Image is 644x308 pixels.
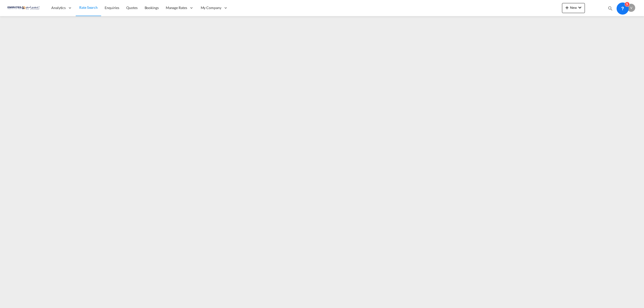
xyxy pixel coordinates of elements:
span: Bookings [145,6,159,10]
md-icon: icon-magnify [608,6,613,11]
div: V [627,4,635,12]
span: Rate Search [79,5,98,10]
img: c67187802a5a11ec94275b5db69a26e6.png [8,2,42,14]
button: icon-plus 400-fgNewicon-chevron-down [562,3,585,13]
md-icon: icon-chevron-down [577,5,583,11]
div: Help [616,4,627,13]
span: Help [616,4,625,12]
span: My Company [201,5,221,10]
span: New [564,6,583,10]
span: Quotes [126,6,137,10]
span: Analytics [51,5,66,10]
span: Enquiries [105,6,119,10]
span: Manage Rates [166,5,187,10]
div: icon-magnify [608,6,613,13]
md-icon: icon-plus 400-fg [564,5,570,11]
